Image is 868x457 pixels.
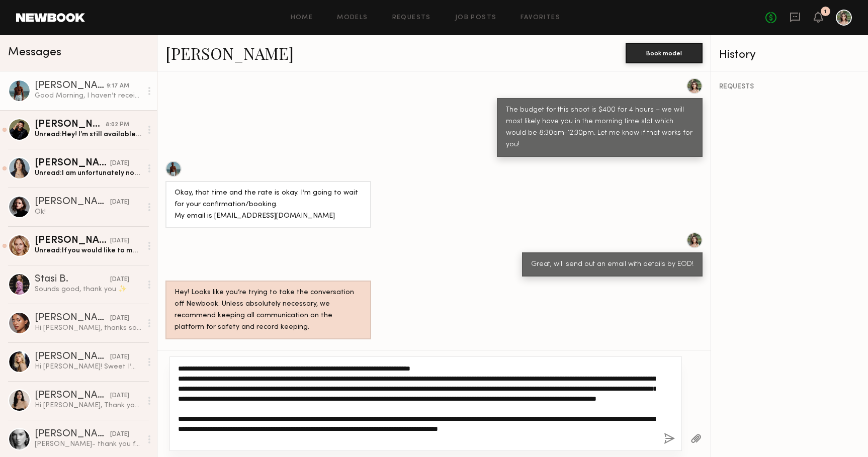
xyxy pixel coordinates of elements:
div: [DATE] [110,198,129,207]
div: [PERSON_NAME] [35,158,110,168]
a: Requests [392,15,431,21]
div: Hi [PERSON_NAME], thanks so much for reaching out and thinking of me for this shoot. The project ... [35,323,142,333]
div: 1 [824,9,827,15]
div: 9:17 AM [107,81,129,91]
a: Book model [626,48,703,57]
a: Job Posts [455,15,497,21]
div: [PERSON_NAME] [35,197,110,207]
span: Messages [8,47,61,58]
div: Hi [PERSON_NAME], Thank you very much for reaching out, I appreciate it :D I am unfortunately boo... [35,401,142,410]
div: [PERSON_NAME] [35,352,110,362]
div: Great, will send out an email with details by EOD! [531,259,693,270]
div: [DATE] [110,352,129,362]
div: Sounds good, thank you ✨ [35,285,142,294]
a: Home [291,15,313,21]
div: [PERSON_NAME] [35,391,110,401]
div: Hey! Looks like you’re trying to take the conversation off Newbook. Unless absolutely necessary, ... [175,287,362,333]
button: Book model [626,43,703,63]
div: [DATE] [110,430,129,439]
div: [DATE] [110,236,129,246]
div: Stasi B. [35,275,110,285]
div: Hi [PERSON_NAME]! Sweet I’m available that day :) lmk the rate you had in mind Xox Demi [35,362,142,372]
div: [DATE] [110,391,129,401]
div: The budget for this shoot is $400 for 4 hours – we will most likely have you in the morning time ... [506,105,693,151]
div: Good Morning, I haven’t received any updates on the shoot for [DATE]. Am I still holding the time... [35,91,142,101]
div: [DATE] [110,159,129,168]
div: Unread: If you would like to move forward my number is [PHONE_NUMBER]. Thanks! [35,246,142,255]
div: Ok! [35,207,142,217]
div: [DATE] [110,275,129,285]
div: REQUESTS [719,83,860,90]
div: [PERSON_NAME] [35,81,107,91]
div: Unread: I am unfortunately not in town this weekend :( [35,168,142,178]
div: [PERSON_NAME]- thank you for reaching out and showing interest in working together :) Would love ... [35,439,142,449]
div: [PERSON_NAME] [35,313,110,323]
div: [PERSON_NAME] [35,236,110,246]
div: [DATE] [110,314,129,323]
a: Models [337,15,368,21]
div: [PERSON_NAME] [35,120,106,130]
a: [PERSON_NAME] [165,42,294,64]
div: History [719,49,860,61]
div: Unread: Hey! I’m still available [DATE] in case you wanted to book me , happy [DATE] and weekend! [35,130,142,139]
a: Favorites [520,15,560,21]
div: 8:02 PM [106,120,129,130]
div: Okay, that time and the rate is okay. I’m going to wait for your confirmation/booking. My email i... [175,188,362,222]
div: [PERSON_NAME] [35,429,110,439]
